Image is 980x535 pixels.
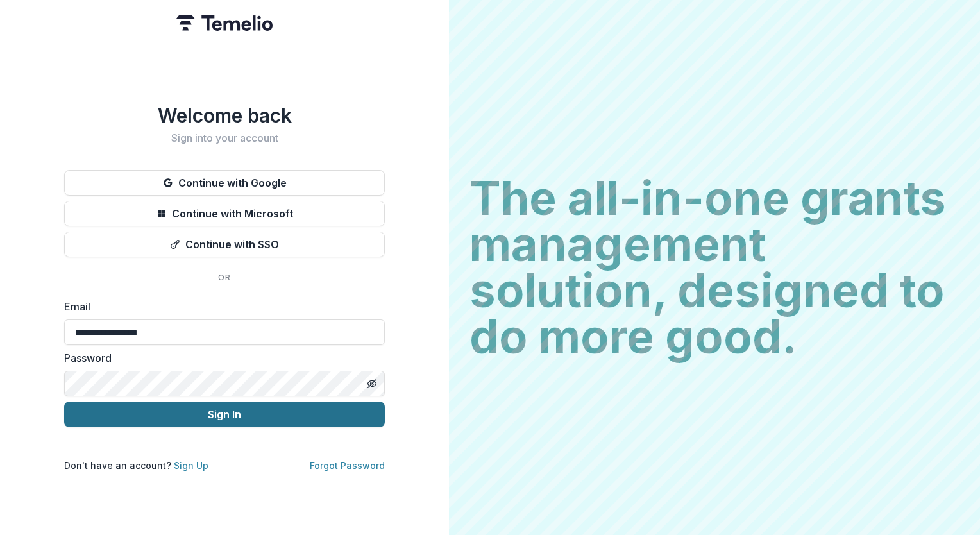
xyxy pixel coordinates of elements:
[176,15,273,31] img: Temelio
[64,132,385,144] h2: Sign into your account
[310,460,385,471] a: Forgot Password
[64,170,385,196] button: Continue with Google
[64,232,385,257] button: Continue with SSO
[64,402,385,427] button: Sign In
[64,299,377,314] label: Email
[64,350,377,366] label: Password
[174,460,208,471] a: Sign Up
[64,201,385,226] button: Continue with Microsoft
[64,459,208,472] p: Don't have an account?
[362,373,382,394] button: Toggle password visibility
[64,104,385,127] h1: Welcome back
